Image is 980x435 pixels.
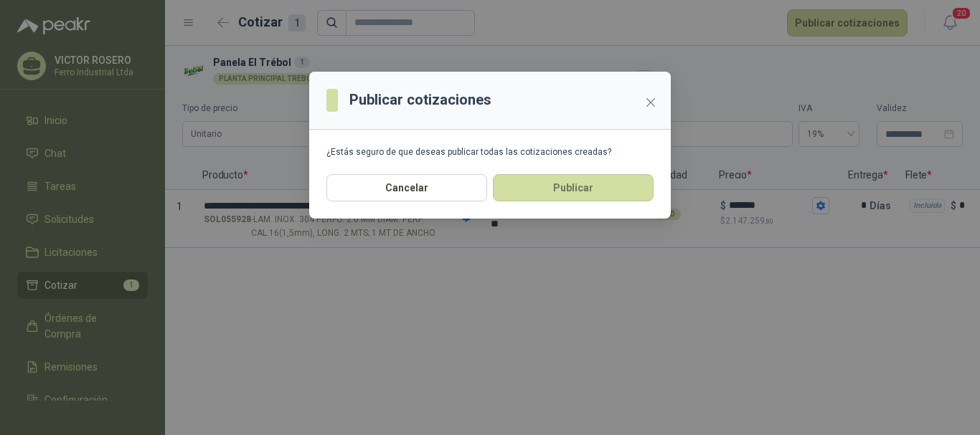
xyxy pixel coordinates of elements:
[639,91,662,114] button: Close
[493,174,654,201] button: Publicar
[349,89,491,111] h3: Publicar cotizaciones
[326,147,654,157] div: ¿Estás seguro de que deseas publicar todas las cotizaciones creadas?
[326,174,487,201] button: Cancelar
[645,97,656,108] span: close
